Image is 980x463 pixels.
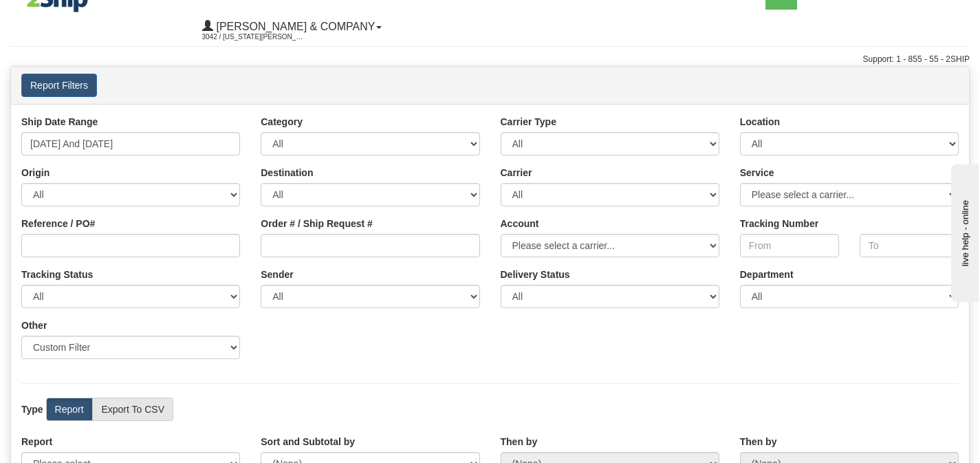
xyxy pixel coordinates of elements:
select: Please ensure data set in report has been RECENTLY tracked from your Shipment History [501,285,719,308]
span: [PERSON_NAME] & Company [213,21,375,32]
input: From [740,234,839,257]
label: Then by [501,435,538,449]
button: Report Filters [21,74,97,97]
iframe: chat widget [948,161,979,301]
label: Tracking Status [21,268,93,281]
label: Reference / PO# [21,217,95,230]
label: Destination [261,166,313,180]
label: Carrier Type [501,115,556,129]
label: Report [46,398,93,421]
label: Origin [21,166,50,180]
a: [PERSON_NAME] & Company 3042 / [US_STATE][PERSON_NAME] [192,10,393,44]
label: Location [740,115,780,129]
label: Other [21,319,47,332]
label: Sender [261,268,293,281]
label: Export To CSV [92,398,173,421]
label: Please ensure data set in report has been RECENTLY tracked from your Shipment History [501,268,570,281]
input: To [860,234,959,257]
label: Account [501,217,539,230]
div: Support: 1 - 855 - 55 - 2SHIP [10,54,970,65]
label: Order # / Ship Request # [261,217,373,230]
label: Type [21,402,43,416]
label: Category [261,115,303,129]
span: 3042 / [US_STATE][PERSON_NAME] [202,30,305,44]
label: Tracking Number [740,217,818,230]
label: Sort and Subtotal by [261,435,355,449]
label: Report [21,435,52,449]
label: Service [740,166,774,180]
div: live help - online [10,12,127,22]
label: Ship Date Range [21,115,98,129]
label: Then by [740,435,777,449]
label: Department [740,268,794,281]
label: Carrier [501,166,532,180]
